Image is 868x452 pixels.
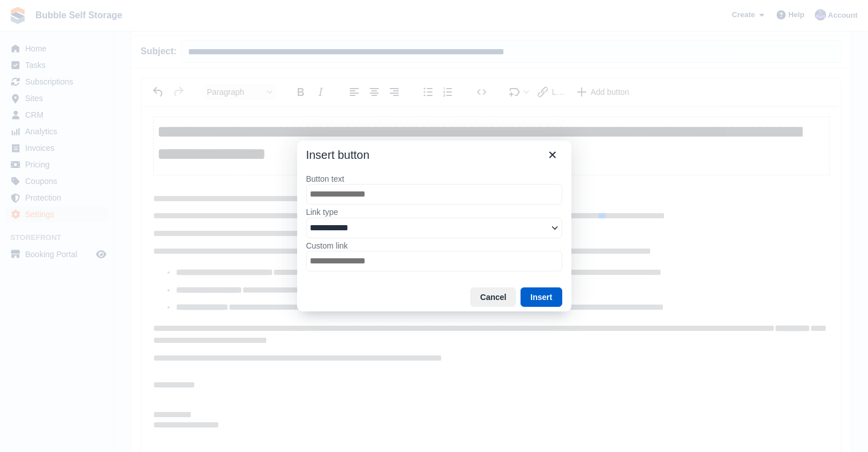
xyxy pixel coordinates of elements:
label: Custom link [306,241,562,251]
label: Button text [306,174,562,184]
button: Cancel [470,287,516,307]
h1: Insert button [306,147,370,162]
button: Insert [521,287,562,307]
label: Link type [306,207,562,217]
button: Close [543,145,562,165]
